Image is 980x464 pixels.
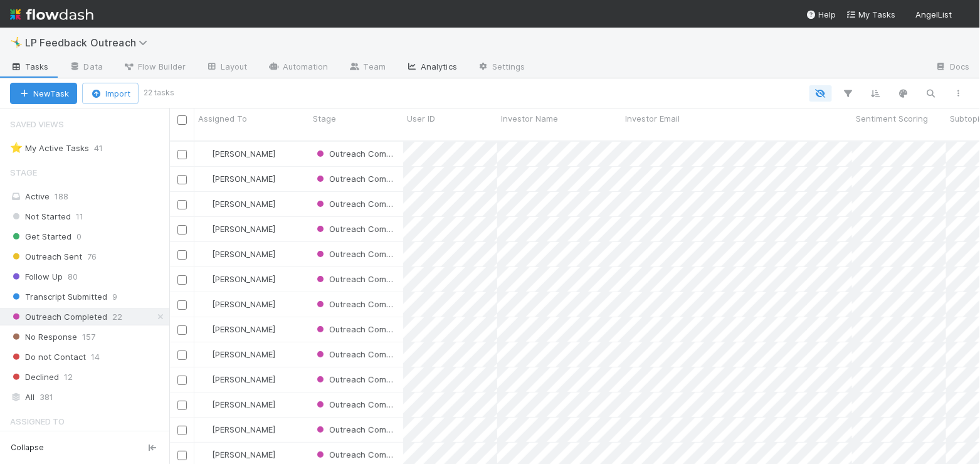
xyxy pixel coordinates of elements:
span: 0 [76,229,82,245]
span: Do not Contact [10,349,86,365]
div: Outreach Completed [314,172,397,185]
div: Outreach Completed [314,373,397,386]
span: LP Feedback Outreach [25,36,154,49]
span: Stage [10,160,37,185]
img: avatar_a8b9208c-77c1-4b07-b461-d8bc701f972e.png [200,174,210,184]
button: Import [82,83,139,104]
img: avatar_6177bb6d-328c-44fd-b6eb-4ffceaabafa4.png [200,249,210,259]
a: Team [339,58,396,78]
span: 76 [87,249,97,265]
span: Outreach Completed [314,149,411,159]
span: [PERSON_NAME] [212,399,275,409]
div: [PERSON_NAME] [199,348,275,361]
span: Outreach Completed [314,199,411,209]
div: [PERSON_NAME] [199,273,275,285]
span: [PERSON_NAME] [212,149,275,159]
span: No Response [10,329,77,345]
span: 80 [68,269,78,285]
div: [PERSON_NAME] [199,198,275,210]
div: [PERSON_NAME] [199,172,275,185]
span: 14 [91,349,100,365]
a: My Tasks [846,8,896,21]
span: [PERSON_NAME] [212,450,275,460]
span: Investor Name [501,112,558,125]
span: Transcript Submitted [10,289,107,305]
span: [PERSON_NAME] [212,224,275,234]
div: My Active Tasks [10,140,89,156]
span: Outreach Sent [10,249,82,265]
span: 41 [94,140,115,156]
span: ⭐ [10,142,23,153]
span: [PERSON_NAME] [212,374,275,384]
img: avatar_218ae7b5-dcd5-4ccc-b5d5-7cc00ae2934f.png [200,224,210,234]
span: Declined [10,369,59,385]
img: avatar_5d51780c-77ad-4a9d-a6ed-b88b2c284079.png [200,450,210,460]
span: Collapse [11,442,44,453]
span: AngelList [916,9,952,19]
span: Outreach Completed [314,450,411,460]
div: Active [10,189,166,204]
div: Outreach Completed [314,448,397,461]
small: 22 tasks [144,87,174,98]
input: Toggle Row Selected [177,401,187,410]
a: Data [59,58,113,78]
input: Toggle Row Selected [177,351,187,360]
span: Assigned To [10,409,65,434]
span: Outreach Completed [314,299,411,309]
div: Help [806,8,836,21]
a: Analytics [396,58,467,78]
span: Outreach Completed [314,424,411,435]
div: All [10,389,166,405]
input: Toggle Row Selected [177,250,187,260]
span: Stage [313,112,336,125]
img: avatar_26a72cff-d2f6-445f-be4d-79d164590882.png [200,274,210,284]
span: Flow Builder [123,60,186,73]
a: Layout [196,58,258,78]
div: [PERSON_NAME] [199,423,275,436]
div: Outreach Completed [314,298,397,310]
span: [PERSON_NAME] [212,174,275,184]
input: Toggle Row Selected [177,225,187,235]
span: 157 [82,329,95,345]
div: Outreach Completed [314,198,397,210]
input: Toggle All Rows Selected [177,115,187,125]
div: Outreach Completed [314,348,397,361]
span: Outreach Completed [314,224,411,234]
img: avatar_26a72cff-d2f6-445f-be4d-79d164590882.png [200,349,210,359]
div: [PERSON_NAME] [199,398,275,411]
span: User ID [407,112,435,125]
span: Follow Up [10,269,63,285]
span: 12 [64,369,73,385]
button: NewTask [10,83,77,104]
div: [PERSON_NAME] [199,223,275,235]
div: [PERSON_NAME] [199,323,275,335]
img: avatar_5d51780c-77ad-4a9d-a6ed-b88b2c284079.png [200,324,210,334]
a: Flow Builder [113,58,196,78]
span: Get Started [10,229,71,245]
div: [PERSON_NAME] [199,373,275,386]
span: 11 [76,209,83,224]
div: Outreach Completed [314,323,397,335]
input: Toggle Row Selected [177,300,187,310]
input: Toggle Row Selected [177,275,187,285]
span: Outreach Completed [10,309,107,325]
span: Outreach Completed [314,274,411,284]
span: 9 [112,289,117,305]
img: avatar_5d51780c-77ad-4a9d-a6ed-b88b2c284079.png [200,399,210,409]
input: Toggle Row Selected [177,325,187,335]
img: avatar_26a72cff-d2f6-445f-be4d-79d164590882.png [200,374,210,384]
span: [PERSON_NAME] [212,199,275,209]
div: Outreach Completed [314,223,397,235]
span: Outreach Completed [314,399,411,409]
img: logo-inverted-e16ddd16eac7371096b0.svg [10,4,93,25]
input: Toggle Row Selected [177,426,187,435]
div: Outreach Completed [314,248,397,260]
span: Assigned To [198,112,247,125]
img: avatar_5d51780c-77ad-4a9d-a6ed-b88b2c284079.png [200,299,210,309]
div: Outreach Completed [314,147,397,160]
span: [PERSON_NAME] [212,324,275,334]
img: avatar_218ae7b5-dcd5-4ccc-b5d5-7cc00ae2934f.png [200,199,210,209]
span: 22 [112,309,122,325]
span: 381 [40,389,53,405]
span: Not Started [10,209,71,224]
